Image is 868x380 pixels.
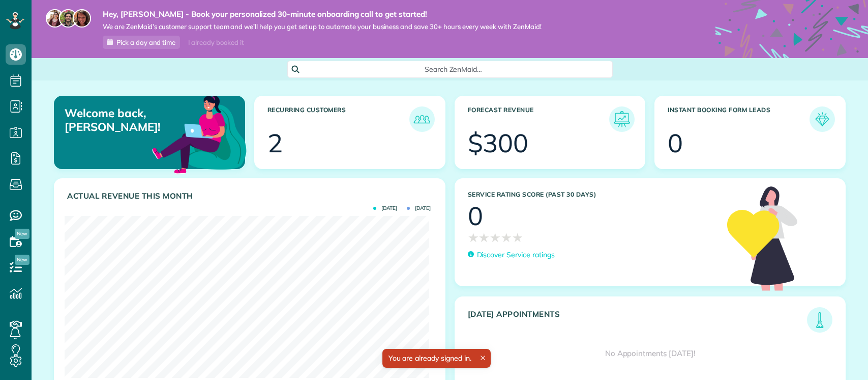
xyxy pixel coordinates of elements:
[512,229,523,247] span: ★
[810,310,830,330] img: icon_todays_appointments-901f7ab196bb0bea1936b74009e4eb5ffbc2d2711fa7634e0d609ed5ef32b18b.png
[15,229,29,239] span: New
[490,229,501,247] span: ★
[501,229,512,247] span: ★
[65,106,184,133] p: Welcome back, [PERSON_NAME]!
[103,22,542,31] span: We are ZenMaid’s customer support team and we’ll help you get set up to automate your business an...
[478,229,490,247] span: ★
[73,9,91,28] img: michelle-19f622bdf1676172e81f8f8fba1fb50e276960ebfe0243fe18214015130c80e4.jpg
[468,191,717,198] h3: Service Rating score (past 30 days)
[668,106,810,132] h3: Instant Booking Form Leads
[59,9,77,28] img: jorge-587dff0eeaa6aab1f244e6dc62b8924c3b6ad411094392a53c71c6c4a576187d.jpg
[612,109,632,129] img: icon_forecast_revenue-8c13a41c7ed35a8dcfafea3cbb826a0462acb37728057bba2d056411b612bbbe.png
[455,333,846,374] div: No Appointments [DATE]!
[382,349,490,368] div: You are already signed in.
[468,250,555,260] a: Discover Service ratings
[182,36,250,49] div: I already booked it
[103,9,542,19] strong: Hey, [PERSON_NAME] - Book your personalized 30-minute onboarding call to get started!
[468,203,483,229] div: 0
[468,310,807,333] h3: [DATE] Appointments
[468,130,529,156] div: $300
[407,206,431,211] span: [DATE]
[267,130,283,156] div: 2
[468,106,610,132] h3: Forecast Revenue
[67,192,435,201] h3: Actual Revenue this month
[15,255,29,265] span: New
[267,106,409,132] h3: Recurring Customers
[668,130,683,156] div: 0
[103,36,180,49] a: Pick a day and time
[468,229,479,247] span: ★
[373,206,397,211] span: [DATE]
[412,109,432,129] img: icon_recurring_customers-cf858462ba22bcd05b5a5880d41d6543d210077de5bb9ebc9590e49fd87d84ed.png
[46,9,64,28] img: maria-72a9807cf96188c08ef61303f053569d2e2a8a1cde33d635c8a3ac13582a053d.jpg
[812,109,832,129] img: icon_form_leads-04211a6a04a5b2264e4ee56bc0799ec3eb69b7e499cbb523a139df1d13a81ae0.png
[116,38,175,46] span: Pick a day and time
[150,84,249,183] img: dashboard_welcome-42a62b7d889689a78055ac9021e634bf52bae3f8056760290aed330b23ab8690.png
[477,250,555,260] p: Discover Service ratings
